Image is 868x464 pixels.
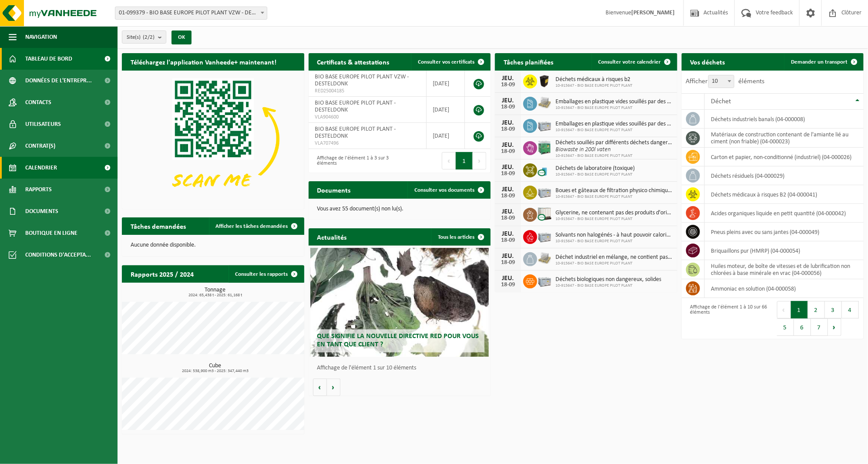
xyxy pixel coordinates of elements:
[317,365,487,371] p: Affichage de l'élément 1 sur 10 éléments
[537,162,552,177] img: LP-OT-00060-CU
[427,123,465,149] td: [DATE]
[555,98,673,105] span: Emballages en plastique vides souillés par des substances dangereuses
[25,70,92,91] span: Données de l'entrepr...
[327,379,340,396] button: Volgende
[209,217,303,235] a: Afficher les tâches demandées
[313,379,327,396] button: Vorige
[499,97,517,104] div: JEU.
[791,59,848,65] span: Demander un transport
[499,282,517,288] div: 18-09
[537,229,552,244] img: PB-LB-0680-HPE-GY-11
[555,217,673,222] span: 10-915647 - BIO BASE EUROPE PILOT PLANT
[495,53,562,70] h2: Tâches planifiées
[686,300,768,337] div: Affichage de l'élément 1 à 10 sur 66 éléments
[791,301,808,318] button: 1
[115,7,267,19] span: 01-099379 - BIO BASE EUROPE PILOT PLANT VZW - DESTELDONK
[705,241,864,260] td: briquaillons pur (HMRP) (04-000054)
[705,129,864,148] td: matériaux de construction contenant de l'amiante lié au ciment (non friable) (04-000023)
[555,121,673,128] span: Emballages en plastique vides souillés par des substances dangereuses
[705,279,864,298] td: Ammoniac en solution (04-000058)
[414,187,474,193] span: Consulter vos documents
[499,208,517,215] div: JEU.
[216,224,288,229] span: Afficher les tâches demandées
[537,273,552,288] img: PB-LB-0680-HPE-GY-11
[784,53,863,71] a: Demander un transport
[708,75,734,88] span: 10
[229,265,303,283] a: Consulter les rapports
[25,26,57,48] span: Navigation
[309,181,360,198] h2: Documents
[599,59,661,65] span: Consulter votre calendrier
[705,204,864,223] td: acides organiques liquide en petit quantité (04-000042)
[842,301,859,318] button: 4
[172,30,192,44] button: OK
[499,142,517,149] div: JEU.
[794,318,811,336] button: 6
[309,53,398,70] h2: Certificats & attestations
[555,153,673,159] span: 10-915647 - BIO BASE EUROPE PILOT PLANT
[427,71,465,97] td: [DATE]
[456,152,473,169] button: 1
[499,171,517,177] div: 18-09
[537,118,552,132] img: PB-LB-0680-HPE-GY-11
[122,265,202,282] h2: Rapports 2025 / 2024
[537,139,552,156] img: PB-HB-1400-HPE-GN-11
[808,301,825,318] button: 2
[313,151,395,170] div: Affichage de l'élément 1 à 3 sur 3 éléments
[122,71,304,207] img: Download de VHEPlus App
[407,181,490,199] a: Consulter vos documents
[25,222,77,244] span: Boutique en ligne
[25,244,91,266] span: Conditions d'accepta...
[825,301,842,318] button: 3
[25,113,61,135] span: Utilisateurs
[555,76,632,83] span: Déchets médicaux à risques b2
[315,114,420,121] span: VLA904600
[555,254,673,261] span: Déchet industriel en mélange, ne contient pas de fractions recyclables, combusti...
[555,146,611,153] i: Biowaste in 200l vaten
[711,98,731,105] span: Déchet
[315,88,420,95] span: RED25004185
[442,152,456,169] button: Previous
[555,239,673,244] span: 10-915647 - BIO BASE EUROPE PILOT PLANT
[427,97,465,123] td: [DATE]
[310,248,489,357] a: Que signifie la nouvelle directive RED pour vous en tant que client ?
[828,318,841,336] button: Next
[537,251,552,266] img: LP-PA-00000-WDN-11
[537,207,552,221] img: PB-IC-CU
[777,301,791,318] button: Previous
[682,53,734,70] h2: Vos déchets
[555,128,673,133] span: 10-915647 - BIO BASE EUROPE PILOT PLANT
[143,34,155,40] count: (2/2)
[499,149,517,155] div: 18-09
[126,293,304,298] span: 2024: 65,438 t - 2025: 61,168 t
[122,217,195,234] h2: Tâches demandées
[126,369,304,373] span: 2024: 538,900 m3 - 2025: 347,440 m3
[126,287,304,298] h3: Tonnage
[411,53,490,71] a: Consulter vos certificats
[317,333,479,348] span: Que signifie la nouvelle directive RED pour vous en tant que client ?
[499,126,517,132] div: 18-09
[555,276,661,283] span: Déchets biologiques non dangereux, solides
[473,152,486,169] button: Next
[499,186,517,193] div: JEU.
[315,100,396,113] span: BIO BASE EUROPE PILOT PLANT - DESTELDONK
[555,261,673,266] span: 10-915647 - BIO BASE EUROPE PILOT PLANT
[537,73,552,88] img: LP-SB-00050-HPE-51
[122,30,166,44] button: Site(s)(2/2)
[25,179,52,200] span: Rapports
[317,206,482,212] p: Vous avez 55 document(s) non lu(s).
[315,140,420,147] span: VLA707496
[555,139,673,146] span: Déchets souillés par différents déchets dangereux
[555,210,673,217] span: Glycerine, ne contenant pas des produits d'origine animale
[705,223,864,241] td: pneus pleins avec ou sans jantes (04-000049)
[631,10,675,16] strong: [PERSON_NAME]
[25,157,57,179] span: Calendrier
[131,242,296,248] p: Aucune donnée disponible.
[499,275,517,282] div: JEU.
[499,230,517,237] div: JEU.
[537,95,552,110] img: LP-PA-00000-WDN-11
[555,194,673,200] span: 10-915647 - BIO BASE EUROPE PILOT PLANT
[309,228,356,245] h2: Actualités
[499,75,517,82] div: JEU.
[499,104,517,110] div: 18-09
